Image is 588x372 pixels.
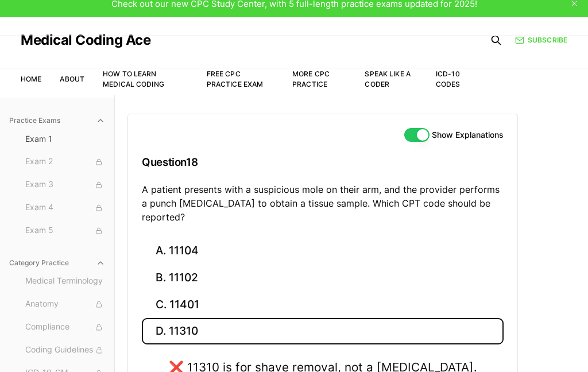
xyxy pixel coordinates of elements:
p: A patient presents with a suspicious mole on their arm, and the provider performs a punch [MEDICA... [142,183,504,224]
a: Home [21,75,41,83]
a: Medical Coding Ace [21,33,150,47]
h3: Question 18 [142,145,504,179]
span: Exam 3 [25,179,105,191]
span: Compliance [25,321,105,334]
button: Category Practice [5,254,110,272]
label: Show Explanations [432,131,504,139]
a: About [60,75,84,83]
a: Free CPC Practice Exam [207,69,264,88]
button: A. 11104 [142,238,504,265]
button: Exam 1 [21,130,110,148]
button: Exam 3 [21,176,110,194]
button: Practice Exams [5,111,110,130]
a: ICD-10 Codes [436,69,461,88]
span: Medical Terminology [25,275,105,288]
button: Exam 5 [21,222,110,240]
a: More CPC Practice [292,69,330,88]
a: Subscribe [515,35,567,45]
button: Coding Guidelines [21,341,110,359]
button: Exam 2 [21,153,110,171]
span: Anatomy [25,298,105,311]
button: B. 11102 [142,265,504,292]
button: C. 11401 [142,291,504,318]
span: Exam 2 [25,156,105,168]
span: Exam 5 [25,224,105,237]
a: Speak Like a Coder [365,69,410,88]
a: How to Learn Medical Coding [103,69,164,88]
button: Anatomy [21,295,110,313]
button: D. 11310 [142,318,504,345]
span: Exam 4 [25,201,105,214]
span: Exam 1 [25,133,105,145]
button: Compliance [21,318,110,336]
button: Medical Terminology [21,272,110,290]
span: Coding Guidelines [25,344,105,356]
button: Exam 4 [21,199,110,217]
